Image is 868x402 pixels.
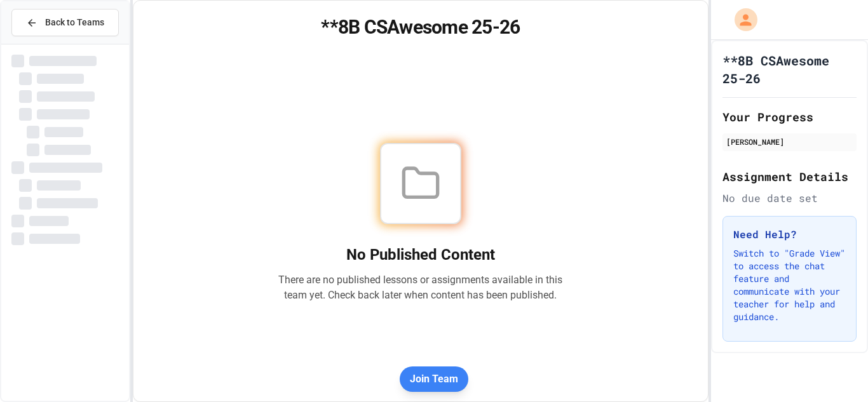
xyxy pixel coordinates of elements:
span: Back to Teams [45,16,104,29]
h3: Need Help? [733,227,846,242]
h1: **8B CSAwesome 25-26 [722,51,857,87]
p: There are no published lessons or assignments available in this team yet. Check back later when c... [278,272,563,303]
h1: **8B CSAwesome 25-26 [149,16,693,39]
button: Join Team [400,366,468,392]
p: Switch to "Grade View" to access the chat feature and communicate with your teacher for help and ... [733,247,846,323]
h2: Your Progress [722,108,857,126]
div: My Account [721,5,761,34]
h2: Assignment Details [722,168,857,185]
h2: No Published Content [278,245,563,265]
div: No due date set [722,191,857,206]
button: Back to Teams [11,9,119,36]
div: [PERSON_NAME] [726,136,853,147]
